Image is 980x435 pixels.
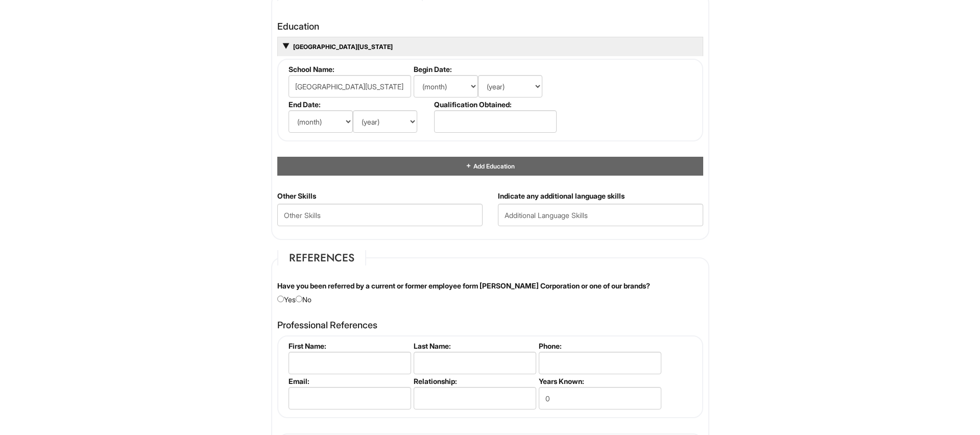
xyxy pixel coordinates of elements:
[277,191,316,201] label: Other Skills
[414,377,535,385] label: Relationship:
[498,204,703,226] input: Additional Language Skills
[277,320,703,330] h4: Professional References
[498,191,625,201] label: Indicate any additional language skills
[277,21,703,32] h4: Education
[465,162,514,170] a: Add Education
[539,377,660,385] label: Years Known:
[289,65,410,74] label: School Name:
[270,281,711,305] div: Yes No
[434,100,555,109] label: Qualification Obtained:
[289,377,410,385] label: Email:
[289,100,430,109] label: End Date:
[277,281,650,291] label: Have you been referred by a current or former employee form [PERSON_NAME] Corporation or one of o...
[414,342,535,350] label: Last Name:
[289,342,410,350] label: First Name:
[414,65,555,74] label: Begin Date:
[277,204,483,226] input: Other Skills
[472,162,514,170] span: Add Education
[539,342,660,350] label: Phone:
[277,250,366,265] legend: References
[292,43,393,51] a: [GEOGRAPHIC_DATA][US_STATE]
